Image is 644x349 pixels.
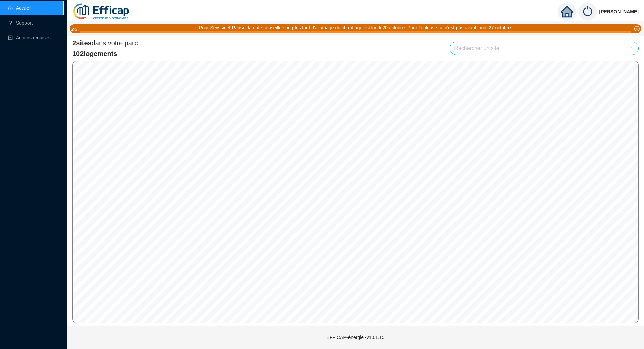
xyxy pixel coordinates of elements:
span: EFFICAP-énergie - v10.1.15 [327,335,385,340]
canvas: Map [73,61,638,323]
span: [PERSON_NAME] [599,1,639,23]
i: 2 / 3 [71,27,77,32]
span: check-square [8,35,13,40]
a: homeAccueil [8,5,31,11]
div: Pour Seyssinet-Pariset la date conseillée au plus tard d'allumage du chauffage est lundi 20 octob... [199,24,512,31]
a: questionSupport [8,20,33,26]
span: home [561,6,573,18]
span: dans votre parc [72,38,138,48]
span: Actions requises [16,35,51,40]
span: 102 logements [72,49,138,58]
span: close-circle [634,26,640,31]
img: power [579,3,597,21]
span: 2 sites [72,39,92,47]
